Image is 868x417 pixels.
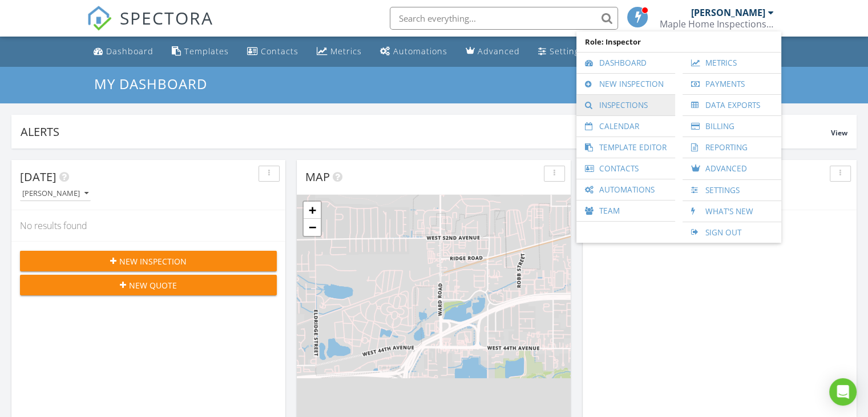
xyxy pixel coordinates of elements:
a: Dashboard [89,41,158,62]
span: Role: Inspector [582,31,776,52]
span: New Quote [129,279,177,291]
a: Sign Out [688,222,776,243]
a: Team [582,201,669,221]
div: Dashboard [106,46,154,57]
a: Metrics [688,53,776,73]
a: Templates [167,41,233,62]
span: View [831,128,847,138]
div: Advanced [478,46,520,57]
a: Advanced [688,158,776,179]
div: Settings [550,46,584,57]
a: New Inspection [582,74,669,94]
a: Dashboard [582,53,669,73]
input: Search everything... [390,7,618,30]
div: Templates [184,46,229,57]
div: Alerts [21,124,831,139]
a: Inspections [582,95,669,115]
span: My Dashboard [94,74,207,93]
a: What's New [688,201,776,222]
span: New Inspection [119,255,187,267]
div: Maple Home Inspections, LLC [660,18,774,30]
img: The Best Home Inspection Software - Spectora [87,6,112,31]
div: Metrics [330,46,362,57]
a: Contacts [582,158,669,179]
div: Contacts [261,46,298,57]
a: Zoom in [304,202,321,219]
a: Automations (Basic) [376,41,452,62]
a: Settings [688,180,776,201]
button: New Inspection [20,251,277,271]
a: Calendar [582,116,669,137]
a: Billing [688,116,776,137]
a: Data Exports [688,95,776,115]
div: No results found [11,210,285,241]
a: Template Editor [582,137,669,158]
a: Settings [534,41,588,62]
span: Map [305,169,330,185]
span: SPECTORA [120,6,213,30]
button: [PERSON_NAME] [20,186,91,202]
a: Advanced [461,41,524,62]
a: Contacts [243,41,303,62]
a: Zoom out [304,219,321,236]
div: Open Intercom Messenger [829,378,857,406]
a: Payments [688,74,776,94]
a: SPECTORA [87,15,213,39]
a: Metrics [312,41,366,62]
div: [PERSON_NAME] [22,190,88,198]
button: New Quote [20,275,277,295]
div: [PERSON_NAME] [691,7,765,18]
a: Automations [582,179,669,200]
span: [DATE] [20,169,56,185]
a: Reporting [688,137,776,158]
div: Automations [393,46,447,57]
